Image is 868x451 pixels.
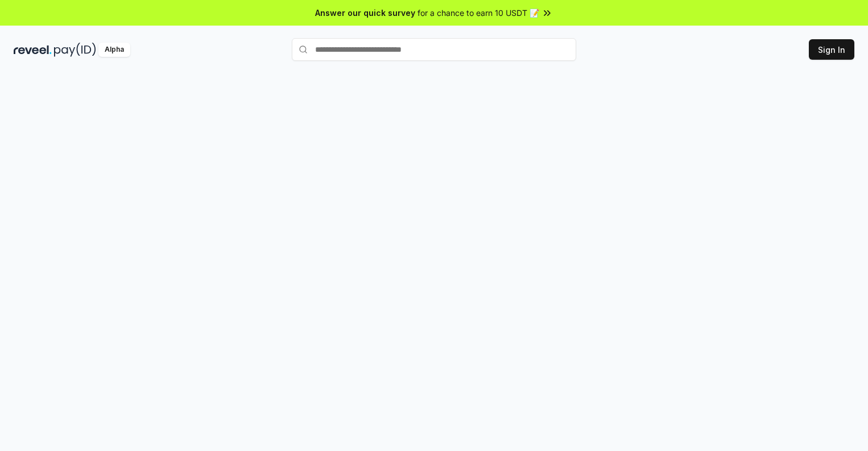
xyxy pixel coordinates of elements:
[418,7,539,19] span: for a chance to earn 10 USDT 📝
[14,43,52,57] img: reveel_dark
[315,7,415,19] span: Answer our quick survey
[98,43,130,57] div: Alpha
[54,43,96,57] img: pay_id
[809,39,854,60] button: Sign In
